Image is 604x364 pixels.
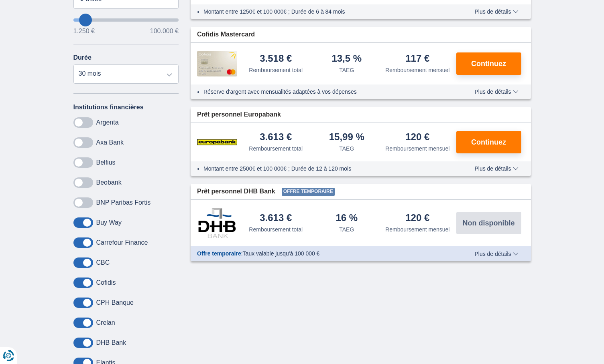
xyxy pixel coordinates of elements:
[249,66,303,74] div: Remboursement total
[468,88,524,95] button: Plus de détails
[456,212,521,234] button: Non disponible
[385,145,449,153] div: Remboursement mensuel
[197,208,237,238] img: pret personnel DHB Bank
[471,60,506,67] span: Continuez
[96,199,151,206] label: BNP Paribas Fortis
[197,132,237,152] img: pret personnel Europabank
[468,165,524,172] button: Plus de détails
[331,54,362,64] div: 13,5 %
[282,188,335,196] span: Offre temporaire
[73,18,179,22] input: wantToBorrow
[96,339,126,346] label: DHB Bank
[405,54,429,64] div: 117 €
[385,225,449,233] div: Remboursement mensuel
[260,213,292,224] div: 3.613 €
[197,187,275,196] span: Prêt personnel DHB Bank
[468,251,524,257] button: Plus de détails
[336,213,358,224] div: 16 %
[456,52,521,75] button: Continuez
[385,66,449,74] div: Remboursement mensuel
[96,159,116,166] label: Belfius
[474,89,518,95] span: Plus de détails
[73,104,144,111] label: Institutions financières
[339,225,354,233] div: TAEG
[339,66,354,74] div: TAEG
[73,54,92,61] label: Durée
[197,250,241,257] span: Offre temporaire
[339,145,354,153] div: TAEG
[405,213,429,224] div: 120 €
[96,139,124,146] label: Axa Bank
[96,219,122,226] label: Buy Way
[471,139,506,146] span: Continuez
[191,249,458,257] div: :
[249,225,303,233] div: Remboursement total
[474,251,518,257] span: Plus de détails
[96,299,134,306] label: CPH Banque
[463,219,515,227] span: Non disponible
[203,8,451,16] li: Montant entre 1250€ et 100 000€ ; Durée de 6 à 84 mois
[456,131,521,153] button: Continuez
[249,145,303,153] div: Remboursement total
[197,110,281,119] span: Prêt personnel Europabank
[260,54,292,64] div: 3.518 €
[329,132,364,143] div: 15,99 %
[96,179,122,186] label: Beobank
[203,88,451,96] li: Réserve d'argent avec mensualités adaptées à vos dépenses
[96,259,110,266] label: CBC
[260,132,292,143] div: 3.613 €
[96,279,116,286] label: Cofidis
[243,250,320,257] span: Taux valable jusqu'à 100 000 €
[197,30,255,39] span: Cofidis Mastercard
[150,28,179,34] span: 100.000 €
[474,166,518,171] span: Plus de détails
[203,165,451,173] li: Montant entre 2500€ et 100 000€ ; Durée de 12 à 120 mois
[468,8,524,15] button: Plus de détails
[96,239,148,246] label: Carrefour Finance
[73,28,95,34] span: 1.250 €
[197,51,237,76] img: pret personnel Cofidis CC
[96,119,119,126] label: Argenta
[474,9,518,14] span: Plus de détails
[96,319,115,326] label: Crelan
[405,132,429,143] div: 120 €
